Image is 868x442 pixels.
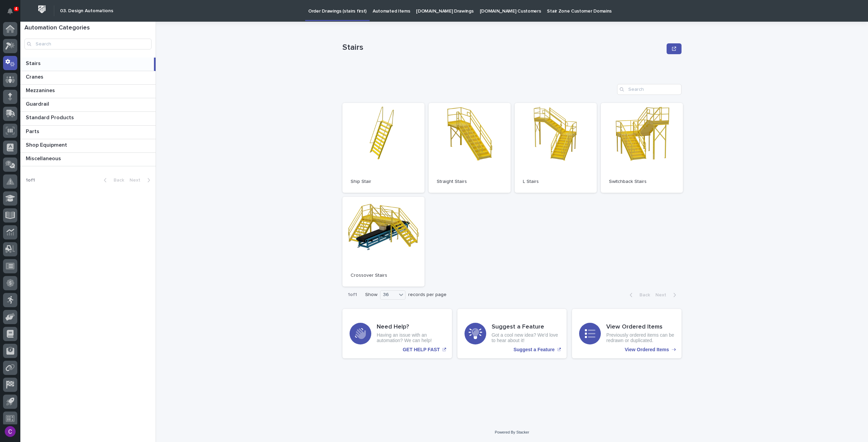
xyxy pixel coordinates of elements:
[20,85,156,98] a: MezzaninesMezzanines
[26,86,56,94] p: Mezzanines
[20,112,156,125] a: Standard ProductsStandard Products
[523,179,589,185] p: L Stairs
[457,309,567,358] a: Suggest a Feature
[20,126,156,139] a: PartsParts
[20,139,156,153] a: Shop EquipmentShop Equipment
[342,197,425,287] a: Crossover Stairs
[625,347,669,353] p: View Ordered Items
[492,323,560,331] h3: Suggest a Feature
[342,309,452,358] a: GET HELP FAST
[624,292,653,298] button: Back
[20,58,156,71] a: StairsStairs
[609,179,675,185] p: Switchback Stairs
[20,98,156,112] a: GuardrailGuardrail
[351,273,416,278] p: Crossover Stairs
[437,179,502,185] p: Straight Stairs
[606,323,674,331] h3: View Ordered Items
[60,8,113,14] h2: 03. Design Automations
[572,309,682,358] a: View Ordered Items
[26,59,42,67] p: Stairs
[513,347,554,353] p: Suggest a Feature
[20,172,40,189] p: 1 of 1
[403,347,440,353] p: GET HELP FAST
[24,39,152,49] input: Search
[601,103,683,193] a: Switchback Stairs
[15,6,17,11] p: 4
[26,113,75,121] p: Standard Products
[26,154,62,162] p: Miscellaneous
[495,430,529,434] a: Powered By Stacker
[8,8,17,19] div: Notifications4
[380,291,397,298] div: 36
[26,100,51,107] p: Guardrail
[127,177,156,183] button: Next
[408,292,447,298] p: records per page
[655,293,670,297] span: Next
[342,43,664,52] p: Stairs
[351,179,416,185] p: Ship Stair
[377,332,445,344] p: Having an issue with an automation? We can help!
[3,4,17,18] button: Notifications
[653,292,682,298] button: Next
[377,323,445,331] h3: Need Help?
[20,71,156,85] a: CranesCranes
[342,287,362,303] p: 1 of 1
[24,24,152,32] h1: Automation Categories
[98,177,127,183] button: Back
[606,332,674,344] p: Previously ordered items can be redrawn or duplicated.
[492,332,560,344] p: Got a cool new idea? We'd love to hear about it!
[515,103,597,193] a: L Stairs
[617,84,682,95] input: Search
[26,72,45,80] p: Cranes
[20,153,156,166] a: MiscellaneousMiscellaneous
[26,127,41,135] p: Parts
[3,424,17,439] button: users-avatar
[342,103,425,193] a: Ship Stair
[26,141,68,148] p: Shop Equipment
[635,293,650,297] span: Back
[365,292,377,298] p: Show
[36,3,48,16] img: Workspace Logo
[110,178,124,183] span: Back
[130,178,144,183] span: Next
[429,103,511,193] a: Straight Stairs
